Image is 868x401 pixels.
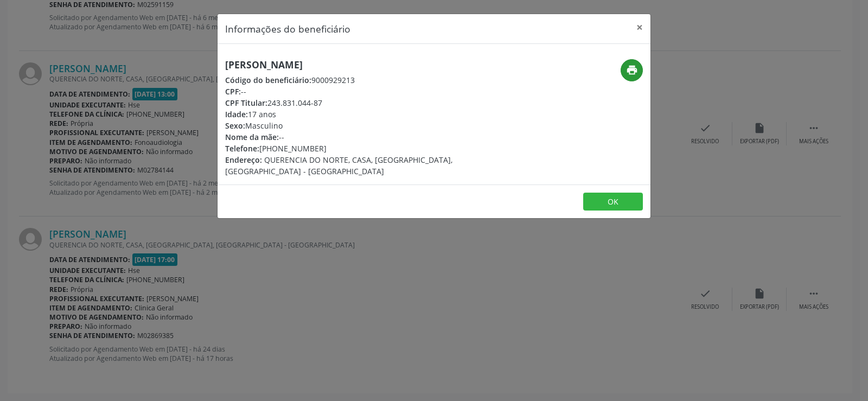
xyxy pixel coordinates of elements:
[225,86,499,97] div: --
[629,14,650,41] button: Close
[626,64,638,76] i: print
[225,97,499,109] div: 243.831.044-87
[225,74,499,86] div: 9000929213
[621,59,643,81] button: print
[225,132,279,142] span: Nome da mãe:
[583,193,643,211] button: OK
[225,109,248,119] span: Idade:
[225,155,452,176] span: QUERENCIA DO NORTE, CASA, [GEOGRAPHIC_DATA], [GEOGRAPHIC_DATA] - [GEOGRAPHIC_DATA]
[225,59,499,71] h5: [PERSON_NAME]
[225,155,262,165] span: Endereço:
[225,143,499,154] div: [PHONE_NUMBER]
[225,120,499,131] div: Masculino
[225,75,311,85] span: Código do beneficiário:
[225,86,241,97] span: CPF:
[225,98,267,108] span: CPF Titular:
[225,109,499,120] div: 17 anos
[225,22,350,36] h5: Informações do beneficiário
[225,120,245,131] span: Sexo:
[225,143,259,154] span: Telefone:
[225,131,499,143] div: --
